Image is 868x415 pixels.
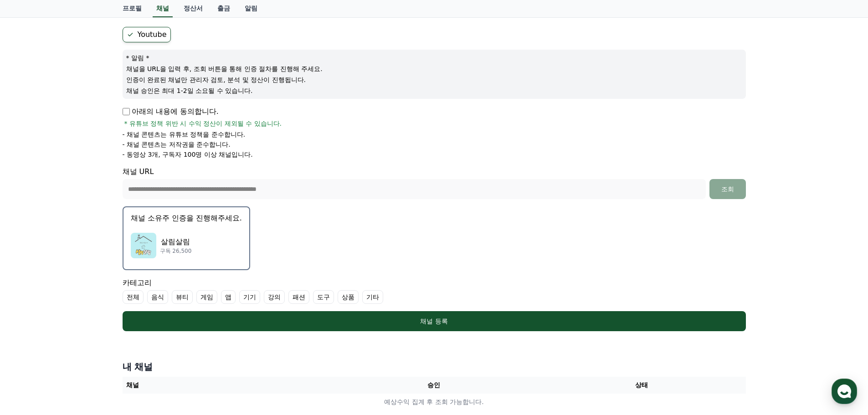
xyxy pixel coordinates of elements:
a: 설정 [118,289,175,312]
th: 채널 [123,377,330,394]
th: 승인 [330,377,538,394]
label: 기타 [362,290,383,304]
label: 게임 [196,290,217,304]
button: 채널 등록 [123,311,746,331]
p: 아래의 내용에 동의합니다. [123,106,219,117]
a: 홈 [3,289,60,312]
p: 채널 승인은 최대 1-2일 소요될 수 있습니다. [126,86,742,95]
div: 채널 등록 [141,317,728,326]
label: 음식 [147,290,168,304]
span: 설정 [141,302,152,310]
div: 채널 URL [123,166,746,199]
div: 카테고리 [123,277,746,304]
p: 채널을 URL을 입력 후, 조회 버튼을 통해 인증 절차를 진행해 주세요. [126,64,742,73]
p: 살림살림 [160,236,192,247]
label: 강의 [264,290,285,304]
img: 살림살림 [131,233,156,258]
button: 채널 소유주 인증을 진행해주세요. 살림살림 살림살림 구독 26,500 [123,206,250,270]
td: 예상수익 집계 후 조회 가능합니다. [123,394,746,410]
label: 뷰티 [172,290,193,304]
p: - 동영상 3개, 구독자 100명 이상 채널입니다. [123,150,253,159]
label: Youtube [123,27,171,42]
label: 패션 [288,290,309,304]
div: 조회 [713,184,742,194]
label: 상품 [338,290,359,304]
label: 앱 [221,290,236,304]
a: 대화 [60,289,118,312]
label: 전체 [123,290,144,304]
span: 대화 [83,303,94,310]
button: 조회 [709,179,746,199]
label: 기기 [239,290,260,304]
p: 구독 26,500 [160,247,192,255]
span: * 유튜브 정책 위반 시 수익 정산이 제외될 수 있습니다. [124,119,282,128]
span: 홈 [29,302,34,310]
p: - 채널 콘텐츠는 유튜브 정책을 준수합니다. [123,130,246,139]
h4: 내 채널 [123,360,746,373]
label: 도구 [313,290,334,304]
p: 인증이 완료된 채널만 관리자 검토, 분석 및 정산이 진행됩니다. [126,75,742,84]
p: 채널 소유주 인증을 진행해주세요. [131,213,242,224]
p: - 채널 콘텐츠는 저작권을 준수합니다. [123,140,231,149]
th: 상태 [538,377,745,394]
